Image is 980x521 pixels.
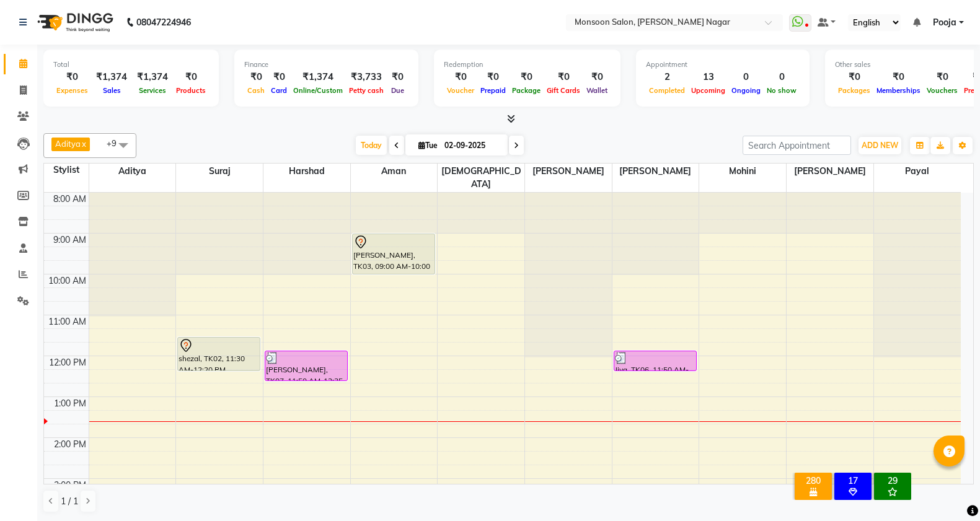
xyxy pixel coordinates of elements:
[441,136,503,155] input: 2025-09-02
[173,70,209,84] div: ₹0
[688,70,728,84] div: 13
[290,86,346,95] span: Online/Custom
[53,59,209,70] div: Total
[876,475,909,486] div: 29
[89,164,176,179] span: Aditya
[477,86,509,95] span: Prepaid
[46,274,89,287] div: 10:00 AM
[509,86,544,95] span: Package
[346,86,387,95] span: Petty cash
[132,70,173,84] div: ₹1,374
[356,136,387,155] span: Today
[51,397,89,410] div: 1:00 PM
[583,86,611,95] span: Wallet
[873,86,924,95] span: Memberships
[862,141,898,150] span: ADD NEW
[51,234,89,247] div: 9:00 AM
[764,70,800,84] div: 0
[525,164,612,179] span: [PERSON_NAME]
[91,70,132,84] div: ₹1,374
[290,70,346,84] div: ₹1,374
[173,86,209,95] span: Products
[583,70,611,84] div: ₹0
[743,136,851,155] input: Search Appointment
[136,86,169,95] span: Services
[107,138,126,148] span: +9
[346,70,387,84] div: ₹3,733
[646,86,688,95] span: Completed
[928,471,968,509] iframe: chat widget
[46,356,89,369] div: 12:00 PM
[873,70,924,84] div: ₹0
[764,86,800,95] span: No show
[835,70,873,84] div: ₹0
[388,86,407,95] span: Due
[924,86,961,95] span: Vouchers
[353,234,435,274] div: [PERSON_NAME], TK03, 09:00 AM-10:00 AM, Hair ([DEMOGRAPHIC_DATA]) - Hair Cut,Hair ([DEMOGRAPHIC_D...
[51,479,89,492] div: 3:00 PM
[646,70,688,84] div: 2
[53,70,91,84] div: ₹0
[477,70,509,84] div: ₹0
[53,86,91,95] span: Expenses
[81,139,86,149] a: x
[44,164,89,177] div: Stylist
[351,164,438,179] span: Aman
[612,164,699,179] span: [PERSON_NAME]
[268,70,290,84] div: ₹0
[859,137,901,154] button: ADD NEW
[244,86,268,95] span: Cash
[265,351,347,380] div: [PERSON_NAME], TK07, 11:50 AM-12:35 PM, Hair - Hair Cut
[176,164,263,179] span: Suraj
[46,315,89,328] div: 11:00 AM
[688,86,728,95] span: Upcoming
[544,86,583,95] span: Gift Cards
[797,475,829,486] div: 280
[544,70,583,84] div: ₹0
[268,86,290,95] span: Card
[924,70,961,84] div: ₹0
[787,164,873,179] span: [PERSON_NAME]
[728,70,764,84] div: 0
[444,86,477,95] span: Voucher
[933,16,956,29] span: Pooja
[178,338,260,370] div: shezal, TK02, 11:30 AM-12:20 PM, Kerastase Scrub
[438,164,524,192] span: [DEMOGRAPHIC_DATA]
[415,141,441,150] span: Tue
[51,193,89,206] div: 8:00 AM
[728,86,764,95] span: Ongoing
[874,164,961,179] span: Payal
[32,5,117,40] img: logo
[61,495,78,508] span: 1 / 1
[837,475,869,486] div: 17
[100,86,124,95] span: Sales
[51,438,89,451] div: 2:00 PM
[244,70,268,84] div: ₹0
[509,70,544,84] div: ₹0
[835,86,873,95] span: Packages
[244,59,408,70] div: Finance
[263,164,350,179] span: Harshad
[55,139,81,149] span: Aditya
[136,5,191,40] b: 08047224946
[387,70,408,84] div: ₹0
[646,59,800,70] div: Appointment
[444,59,611,70] div: Redemption
[614,351,696,370] div: Jiya, TK06, 11:50 AM-12:20 PM, Threading - Upperlip/[GEOGRAPHIC_DATA]/Forehead
[699,164,786,179] span: Mohini
[444,70,477,84] div: ₹0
